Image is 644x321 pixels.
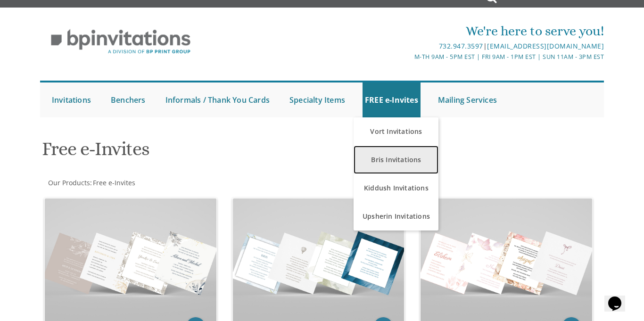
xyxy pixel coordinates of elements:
a: Kiddush Invitations [354,174,438,202]
div: We're here to serve you! [229,22,604,41]
a: Bris Invitations [354,146,438,174]
a: Our Products [47,178,90,187]
img: BP Invitation Loft [40,22,202,61]
a: [EMAIL_ADDRESS][DOMAIN_NAME] [487,41,604,50]
a: Invitations [50,82,93,117]
a: Vort Invitations [354,117,438,146]
a: Benchers [108,82,148,117]
a: Specialty Items [287,82,347,117]
div: : [40,178,322,188]
a: Informals / Thank You Cards [163,82,272,117]
a: FREE e-Invites [363,82,421,117]
span: Free e-Invites [93,178,135,187]
a: Upsherin Invitations [354,202,438,230]
iframe: chat widget [604,283,635,312]
a: Free e-Invites [92,178,135,187]
a: Mailing Services [436,82,499,117]
div: M-Th 9am - 5pm EST | Fri 9am - 1pm EST | Sun 11am - 3pm EST [229,52,604,62]
a: 732.947.3597 [439,41,483,50]
h1: Free e-Invites [42,139,411,166]
div: | [229,41,604,52]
